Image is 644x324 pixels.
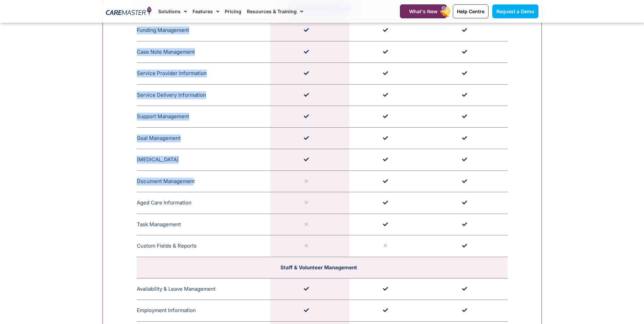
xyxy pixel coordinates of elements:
[137,300,270,322] td: Employment Information
[400,4,447,18] a: What's New
[137,20,270,41] td: Funding Management
[137,192,270,214] td: Aged Care Information
[137,106,270,128] td: Support Management
[453,4,489,18] a: Help Centre
[457,8,484,14] span: Help Centre
[137,214,270,235] td: Task Management
[280,264,357,271] span: Staff & Volunteer Management
[137,278,270,300] td: Availability & Leave Management
[137,84,270,106] td: Service Delivery Information
[137,127,270,149] td: Goal Management
[409,8,438,14] span: What's New
[137,41,270,63] td: Case Note Management
[492,4,538,18] a: Request a Demo
[137,63,270,85] td: Service Provider Information
[496,8,534,14] span: Request a Demo
[137,170,270,192] td: Document Management
[106,6,152,17] img: CareMaster Logo
[137,149,270,171] td: [MEDICAL_DATA]
[137,235,270,257] td: Custom Fields & Reports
